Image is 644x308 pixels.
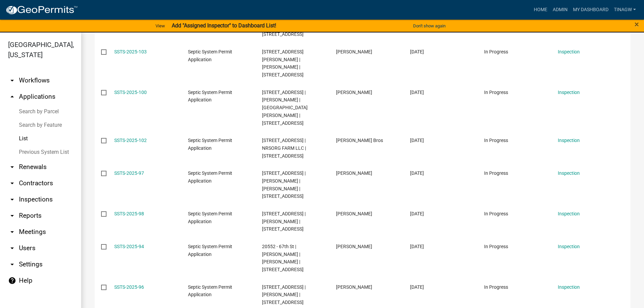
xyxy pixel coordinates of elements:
span: Ken Bentson [336,211,372,216]
span: Septic System Permit Application [188,49,232,62]
a: Inspection [558,90,580,95]
span: Septic System Permit Application [188,170,232,184]
span: In Progress [484,49,508,54]
span: David Krampitz [336,284,372,290]
i: arrow_drop_down [8,212,16,220]
a: SSTS-2025-96 [114,284,144,290]
a: Inspection [558,49,580,54]
span: 20552 - 67th St | BRANDON R GUSE | PAULINA J GUSE |20552 - 67th St [262,244,304,272]
span: 24460 STATE HWY 83 | FRANKLIN FLICKINGER | TORI RAIMANN |24460 STATE HWY 83 [262,49,304,77]
i: arrow_drop_down [8,260,16,268]
span: Septic System Permit Application [188,90,232,103]
i: arrow_drop_down [8,163,16,171]
span: 17236 237TH AVE | RANDY E ANDERSON | LORI K ANDERSON |17236 237TH AVE [262,170,306,199]
a: SSTS-2025-103 [114,49,147,54]
a: Inspection [558,211,580,216]
span: Phillip Schleicher [336,49,372,54]
a: Inspection [558,170,580,176]
a: Admin [550,3,570,16]
a: View [153,20,168,31]
a: Inspection [558,244,580,249]
span: 08/10/2025 [410,90,424,95]
a: My Dashboard [570,3,611,16]
a: SSTS-2025-100 [114,90,147,95]
span: In Progress [484,244,508,249]
span: James Bros [336,138,383,143]
span: In Progress [484,90,508,95]
span: × [635,20,639,29]
span: 08/10/2025 [410,49,424,54]
span: In Progress [484,170,508,176]
i: arrow_drop_down [8,179,16,187]
span: 11427 WILTON BRIDGE RD | JILLAYNE RAETZ |11427 WILTON BRIDGE RD [262,16,306,37]
a: Home [531,3,550,16]
i: arrow_drop_down [8,76,16,85]
span: 9922 STATE HWY 30 | NRSORG FARM LLC |9922 STATE HWY 30 [262,138,306,159]
span: 08/06/2025 [410,138,424,143]
span: In Progress [484,138,508,143]
span: Phillip Schleicher [336,90,372,95]
span: Septic System Permit Application [188,284,232,298]
span: 07/23/2025 [410,244,424,249]
span: In Progress [484,284,508,290]
i: arrow_drop_down [8,244,16,252]
span: 07/22/2025 [410,284,424,290]
a: SSTS-2025-97 [114,170,144,176]
span: Septic System Permit Application [188,244,232,257]
a: Inspection [558,138,580,143]
a: TinaGW [611,3,639,16]
button: Don't show again [410,20,448,31]
span: 29841 128TH ST | DAVID M KRAMPITZ |29841 128TH ST [262,284,306,305]
span: 08/01/2025 [410,170,424,176]
strong: Add "Assigned Inspector" to Dashboard List! [172,22,276,29]
button: Close [635,20,639,28]
span: In Progress [484,211,508,216]
i: help [8,277,16,285]
span: Septic System Permit Application [188,211,232,224]
i: arrow_drop_down [8,228,16,236]
span: Septic System Permit Application [188,138,232,151]
span: Lori Anderson [336,170,372,176]
span: 07/25/2025 [410,211,424,216]
i: arrow_drop_up [8,93,16,101]
span: 6775 OLD HWY 14 | KENNETH BENTSON |6775 OLD HWY 14 [262,211,306,232]
a: Inspection [558,284,580,290]
span: Phillip Schleicher [336,244,372,249]
a: SSTS-2025-94 [114,244,144,249]
i: arrow_drop_down [8,195,16,204]
a: SSTS-2025-102 [114,138,147,143]
a: SSTS-2025-98 [114,211,144,216]
span: 23868 70TH ST | KENT L THOMPSON | BONNI V THOMPSON |23868 70TH ST [262,90,308,126]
